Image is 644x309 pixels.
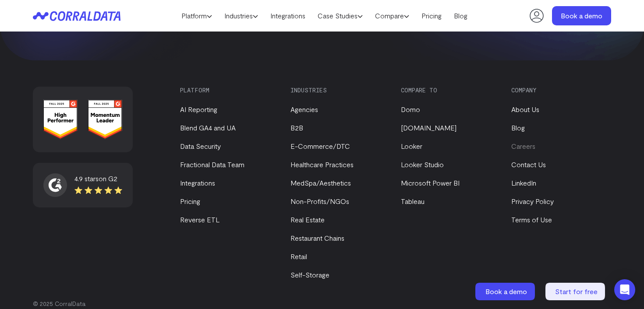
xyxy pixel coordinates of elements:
a: Pricing [415,9,448,22]
a: Blog [448,9,474,22]
a: Agencies [290,105,318,113]
a: [DOMAIN_NAME] [401,123,456,132]
a: Reverse ETL [180,215,219,224]
a: Healthcare Practices [290,160,354,169]
a: Non-Profits/NGOs [290,197,349,205]
a: Fractional Data Team [180,160,244,169]
span: Book a demo [485,287,527,295]
a: Self-Storage [290,270,329,279]
a: Case Studies [311,9,369,22]
span: on G2 [99,174,117,183]
a: Book a demo [552,6,611,25]
a: Start for free [545,283,607,300]
p: © 2025 CorralData [33,299,611,308]
h3: Industries [290,87,386,94]
a: Contact Us [511,160,546,169]
a: Microsoft Power BI [401,179,460,187]
h3: Company [511,87,607,94]
a: Blog [511,123,525,132]
a: Integrations [264,9,311,22]
a: Careers [511,142,535,150]
a: Platform [175,9,218,22]
a: Looker [401,142,422,150]
a: Retail [290,252,307,260]
a: AI Reporting [180,105,217,113]
a: Industries [218,9,264,22]
a: Blend GA4 and UA [180,123,236,132]
h3: Compare to [401,87,496,94]
a: Restaurant Chains [290,234,344,242]
a: Compare [369,9,415,22]
a: Privacy Policy [511,197,554,205]
a: Integrations [180,179,215,187]
a: Tableau [401,197,425,205]
a: Terms of Use [511,215,552,224]
a: Pricing [180,197,200,205]
a: LinkedIn [511,179,536,187]
a: Data Security [180,142,221,150]
div: 4.9 stars [74,173,122,184]
a: Domo [401,105,420,113]
a: MedSpa/Aesthetics [290,179,351,187]
a: About Us [511,105,539,113]
span: Start for free [555,287,598,295]
a: 4.9 starson G2 [43,173,122,197]
a: Looker Studio [401,160,444,169]
div: Open Intercom Messenger [614,279,635,300]
h3: Platform [180,87,276,94]
a: Book a demo [475,283,537,300]
a: B2B [290,123,303,132]
a: Real Estate [290,215,325,224]
a: E-Commerce/DTC [290,142,350,150]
